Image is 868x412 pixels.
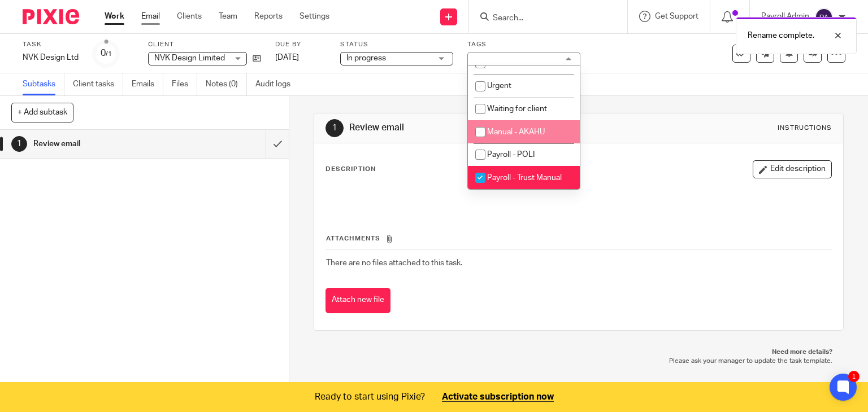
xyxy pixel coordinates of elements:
[101,47,112,60] div: 0
[487,59,550,67] span: Records received
[255,73,299,95] a: Audit logs
[848,371,860,382] div: 1
[815,8,833,26] img: svg%3E
[254,11,283,22] a: Reports
[487,82,511,90] span: Urgent
[219,11,237,22] a: Team
[275,54,299,62] span: [DATE]
[11,103,73,122] button: + Add subtask
[487,174,562,182] span: Payroll - Trust Manual
[11,136,27,152] div: 1
[778,124,832,133] div: Instructions
[105,11,124,22] a: Work
[325,165,376,174] p: Description
[23,9,79,24] img: Pixie
[300,11,329,22] a: Settings
[23,73,64,95] a: Subtasks
[487,105,547,113] span: Waiting for client
[23,52,79,63] div: NVK Design Ltd
[487,151,535,159] span: Payroll - POLI
[349,122,602,134] h1: Review email
[177,11,202,22] a: Clients
[346,54,386,62] span: In progress
[753,160,832,178] button: Edit description
[33,135,181,152] h1: Review email
[73,73,123,95] a: Client tasks
[325,348,833,357] p: Need more details?
[141,11,160,22] a: Email
[206,73,247,95] a: Notes (0)
[148,40,261,49] label: Client
[340,40,453,49] label: Status
[487,128,545,136] span: Manual - AKAHU
[23,40,79,49] label: Task
[325,357,833,366] p: Please ask your manager to update the task template.
[326,259,462,267] span: There are no files attached to this task.
[172,73,197,95] a: Files
[748,30,814,41] p: Rename complete.
[132,73,163,95] a: Emails
[106,51,112,57] small: /1
[275,40,326,49] label: Due by
[325,119,344,137] div: 1
[326,235,380,242] span: Attachments
[325,288,390,313] button: Attach new file
[154,54,225,62] span: NVK Design Limited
